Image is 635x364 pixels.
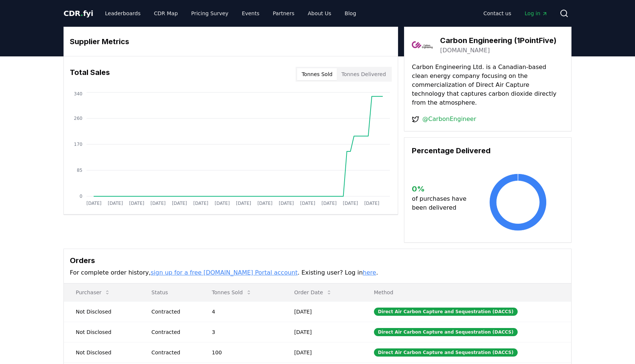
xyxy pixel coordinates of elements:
[74,142,82,147] tspan: 170
[302,7,337,20] a: About Us
[70,268,565,277] p: For complete order history, . Existing user? Log in .
[412,194,472,212] p: of purchases have been delivered
[282,342,362,363] td: [DATE]
[322,201,337,206] tspan: [DATE]
[215,201,230,206] tspan: [DATE]
[148,7,184,20] a: CDR Map
[63,9,93,18] span: CDR fyi
[374,328,518,336] div: Direct Air Carbon Capture and Sequestration (DACCS)
[478,7,517,20] a: Contact us
[440,46,490,55] a: [DOMAIN_NAME]
[440,35,557,46] h3: Carbon Engineering (1PointFive)
[363,269,376,276] a: here
[343,201,358,206] tspan: [DATE]
[151,269,298,276] a: sign up for a free [DOMAIN_NAME] Portal account
[81,9,83,18] span: .
[339,7,362,20] a: Blog
[146,289,194,296] p: Status
[519,7,554,20] a: Log in
[200,342,283,363] td: 100
[236,7,265,20] a: Events
[267,7,300,20] a: Partners
[74,91,82,96] tspan: 340
[374,308,518,316] div: Direct Air Carbon Capture and Sequestration (DACCS)
[288,285,338,300] button: Order Date
[297,68,337,80] button: Tonnes Sold
[152,328,194,336] div: Contracted
[108,201,123,206] tspan: [DATE]
[374,348,518,357] div: Direct Air Carbon Capture and Sequestration (DACCS)
[364,201,380,206] tspan: [DATE]
[412,63,564,107] p: Carbon Engineering Ltd. is a Canadian-based clean energy company focusing on the commercializatio...
[282,301,362,322] td: [DATE]
[478,7,554,20] nav: Main
[129,201,144,206] tspan: [DATE]
[257,201,273,206] tspan: [DATE]
[70,36,392,47] h3: Supplier Metrics
[70,67,110,82] h3: Total Sales
[300,201,315,206] tspan: [DATE]
[200,301,283,322] td: 4
[185,7,234,20] a: Pricing Survey
[74,116,82,121] tspan: 260
[70,285,116,300] button: Purchaser
[77,168,82,173] tspan: 85
[412,183,472,194] h3: 0 %
[70,255,565,266] h3: Orders
[152,349,194,356] div: Contracted
[282,322,362,342] td: [DATE]
[172,201,187,206] tspan: [DATE]
[236,201,251,206] tspan: [DATE]
[412,145,564,156] h3: Percentage Delivered
[64,342,140,363] td: Not Disclosed
[412,35,433,55] img: Carbon Engineering (1PointFive)-logo
[79,194,82,199] tspan: 0
[63,8,93,19] a: CDR.fyi
[64,322,140,342] td: Not Disclosed
[422,115,476,124] a: @CarbonEngineer
[64,301,140,322] td: Not Disclosed
[206,285,258,300] button: Tonnes Sold
[150,201,166,206] tspan: [DATE]
[152,308,194,315] div: Contracted
[193,201,208,206] tspan: [DATE]
[99,7,362,20] nav: Main
[279,201,294,206] tspan: [DATE]
[200,322,283,342] td: 3
[99,7,147,20] a: Leaderboards
[525,10,548,17] span: Log in
[337,68,390,80] button: Tonnes Delivered
[368,289,565,296] p: Method
[87,201,102,206] tspan: [DATE]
